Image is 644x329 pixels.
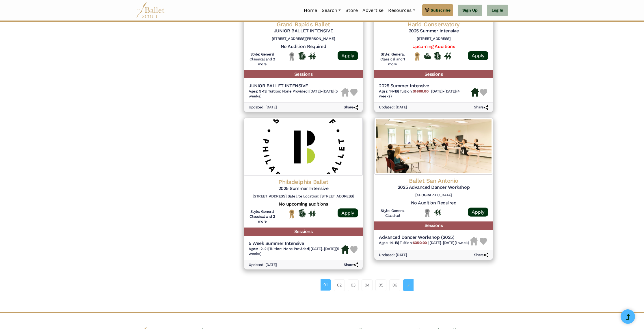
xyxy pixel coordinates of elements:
a: 03 [348,279,359,291]
span: [DATE]-[DATE] (5 weeks) [249,247,339,256]
img: Housing Unavailable [470,237,478,245]
span: Subscribe [431,7,451,13]
h6: [STREET_ADDRESS][PERSON_NAME] [249,36,358,41]
a: Apply [338,51,358,60]
span: Ages: 9-13 [249,89,266,93]
img: Heart [480,89,487,96]
h6: [GEOGRAPHIC_DATA] [379,193,488,198]
h6: Share [474,105,488,110]
a: Apply [468,51,488,60]
h5: No Audition Required [249,44,358,50]
h5: 2025 Summer Intensive [379,83,471,89]
span: [DATE]-[DATE] (5 weeks) [249,89,338,98]
h6: Share [474,253,488,258]
a: 01 [321,279,331,290]
h6: [STREET_ADDRESS] [379,36,488,41]
h5: Sessions [244,70,363,79]
img: Offers Financial Aid [424,53,431,59]
h6: Style: General Classical and 1 more [379,52,406,67]
h5: 2025 Summer Intensive [379,28,488,34]
img: National [288,209,295,218]
b: $1600.00 [413,89,428,93]
h6: Style: General Classical and 2 more [249,52,276,67]
img: Offers Scholarship [298,209,306,217]
span: Tuition: None Provided [268,89,307,93]
nav: Page navigation example [321,279,417,291]
span: Ages: 14-18 [379,89,398,93]
img: National [414,52,421,61]
a: Advertise [360,4,386,16]
h4: Philadelphia Ballet [249,178,358,186]
img: Heart [480,238,487,245]
a: Home [301,4,319,16]
a: 02 [334,279,345,291]
img: Local [424,208,431,217]
h5: 5 Week Summer Intensive [249,241,341,247]
span: Tuition: [400,241,428,245]
a: Apply [468,208,488,217]
h5: Sessions [244,228,363,236]
a: 04 [362,279,373,291]
h6: Style: General Classical [379,208,406,218]
h5: Sessions [374,221,493,230]
span: [DATE]-[DATE] (1 week) [429,241,469,245]
h6: Updated: [DATE] [379,253,407,258]
a: Sign Up [458,5,482,16]
img: Local [288,52,295,61]
h5: No Audition Required [379,200,488,206]
img: Logo [244,118,363,176]
h6: | | [249,247,341,256]
a: Resources [386,4,417,16]
span: [DATE]-[DATE] (4 weeks) [379,89,460,98]
img: In Person [308,52,316,60]
h6: Updated: [DATE] [249,105,277,110]
span: Tuition: [400,89,429,93]
h4: Harid Conservatory [379,21,488,28]
a: 05 [375,279,386,291]
span: Ages: 14-18 [379,241,398,245]
img: In Person [434,209,441,216]
a: Apply [338,208,358,217]
b: $350.00 [413,241,427,245]
img: Offers Scholarship [298,52,306,60]
img: In Person [444,52,451,60]
img: Housing Available [341,245,349,254]
img: Housing Unavailable [341,88,349,97]
h6: Share [344,263,358,267]
h5: Advanced Dancer Workshop (2025) [379,234,469,241]
h6: Share [344,105,358,110]
h4: Grand Rapids Ballet [249,21,358,28]
img: Logo [374,118,493,175]
img: Heart [350,246,358,253]
a: Upcoming Auditions [412,44,455,49]
h5: JUNIOR BALLET INTENSIVE [249,83,341,89]
span: Ages: 12-21 [249,247,268,251]
img: In Person [308,210,316,217]
a: Subscribe [422,4,453,16]
h5: 2025 Summer Intensive [249,186,358,192]
h6: | | [379,241,469,245]
h6: Updated: [DATE] [379,105,407,110]
h5: Sessions [374,70,493,79]
span: Tuition: None Provided [269,247,309,251]
h6: | | [249,89,341,99]
img: Housing Available [471,88,479,97]
img: gem.svg [425,7,429,13]
h6: Style: General Classical and 2 more [249,209,276,224]
h5: No upcoming auditions [249,201,358,207]
h4: Ballet San Antonio [379,177,488,184]
h6: | | [379,89,471,99]
h6: [STREET_ADDRESS] Satellite Location: [STREET_ADDRESS] [249,194,358,199]
img: Heart [350,89,358,96]
h5: 2025 Advanced Dancer Workshop [379,184,488,191]
h5: JUNIOR BALLET INTENSIVE [249,28,358,34]
img: Offers Scholarship [434,52,441,60]
a: Store [343,4,360,16]
a: Log In [487,5,508,16]
h6: Updated: [DATE] [249,263,277,267]
a: 06 [389,279,400,291]
a: Search [319,4,343,16]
